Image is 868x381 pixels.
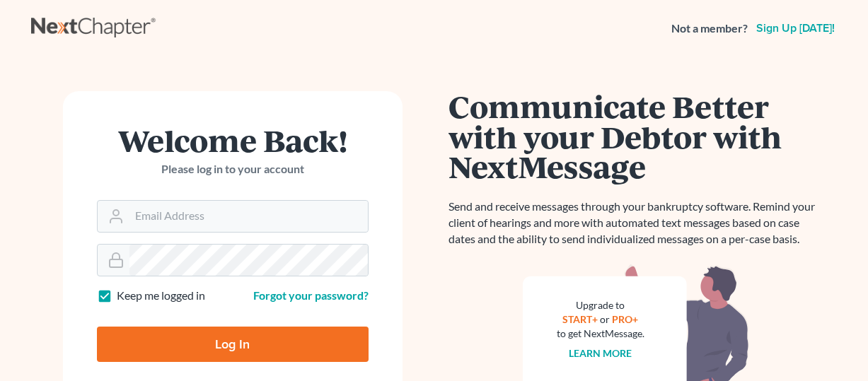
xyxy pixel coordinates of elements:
a: PRO+ [612,313,638,325]
strong: Not a member? [671,20,748,37]
input: Log In [97,327,369,362]
a: Sign up [DATE]! [753,23,838,34]
a: Learn more [569,347,632,359]
div: to get NextMessage. [557,327,644,341]
a: START+ [562,313,598,325]
h1: Welcome Back! [97,125,369,156]
label: Keep me logged in [117,288,205,304]
div: Upgrade to [557,298,644,312]
p: Send and receive messages through your bankruptcy software. Remind your client of hearings and mo... [449,199,823,247]
p: Please log in to your account [97,161,369,177]
a: Forgot your password? [253,288,369,302]
input: Email Address [129,201,368,232]
span: or [600,313,610,325]
h1: Communicate Better with your Debtor with NextMessage [449,91,823,182]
